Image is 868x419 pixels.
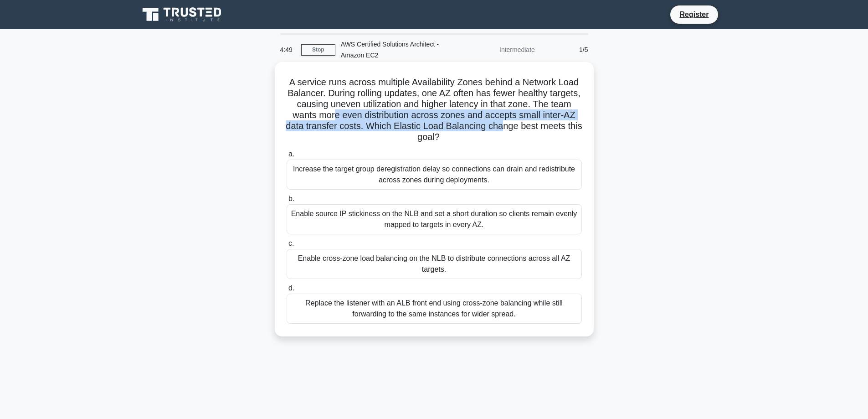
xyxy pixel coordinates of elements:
[287,249,582,279] div: Enable cross-zone load balancing on the NLB to distribute connections across all AZ targets.
[287,294,582,324] div: Replace the listener with an ALB front end using cross-zone balancing while still forwarding to t...
[287,160,582,190] div: Increase the target group deregistration delay so connections can drain and redistribute across z...
[286,77,583,143] h5: A service runs across multiple Availability Zones behind a Network Load Balancer. During rolling ...
[287,204,582,234] div: Enable source IP stickiness on the NLB and set a short duration so clients remain evenly mapped t...
[674,9,714,20] a: Register
[288,239,294,247] span: c.
[288,284,294,292] span: d.
[288,195,294,202] span: b.
[275,41,301,59] div: 4:49
[540,41,594,59] div: 1/5
[335,35,461,64] div: AWS Certified Solutions Architect - Amazon EC2
[461,41,540,59] div: Intermediate
[301,44,335,56] a: Stop
[288,150,294,158] span: a.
